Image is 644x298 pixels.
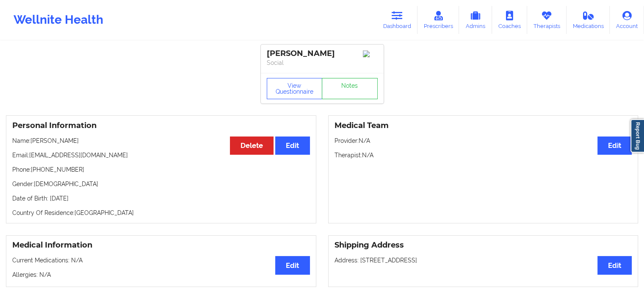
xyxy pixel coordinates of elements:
[459,6,492,34] a: Admins
[12,270,310,279] p: Allergies: N/A
[267,58,378,67] p: Social
[275,256,310,274] button: Edit
[12,180,310,188] p: Gender: [DEMOGRAPHIC_DATA]
[527,6,567,34] a: Therapists
[610,6,644,34] a: Account
[275,136,310,155] button: Edit
[417,6,459,34] a: Prescribers
[12,136,310,145] p: Name: [PERSON_NAME]
[597,136,632,155] button: Edit
[322,78,378,99] a: Notes
[12,121,310,131] h3: Personal Information
[334,240,632,250] h3: Shipping Address
[267,49,378,58] div: [PERSON_NAME]
[630,119,644,153] a: Report Bug
[12,151,310,159] p: Email: [EMAIL_ADDRESS][DOMAIN_NAME]
[12,165,310,174] p: Phone: [PHONE_NUMBER]
[267,78,323,99] button: View Questionnaire
[377,6,417,34] a: Dashboard
[567,6,610,34] a: Medications
[363,50,378,57] img: Image%2Fplaceholer-image.png
[334,136,632,145] p: Provider: N/A
[334,256,632,265] p: Address: [STREET_ADDRESS]
[492,6,527,34] a: Coaches
[230,136,274,155] button: Delete
[334,121,632,131] h3: Medical Team
[12,209,310,217] p: Country Of Residence: [GEOGRAPHIC_DATA]
[12,240,310,250] h3: Medical Information
[334,151,632,159] p: Therapist: N/A
[597,256,632,274] button: Edit
[12,194,310,203] p: Date of Birth: [DATE]
[12,256,310,265] p: Current Medications: N/A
